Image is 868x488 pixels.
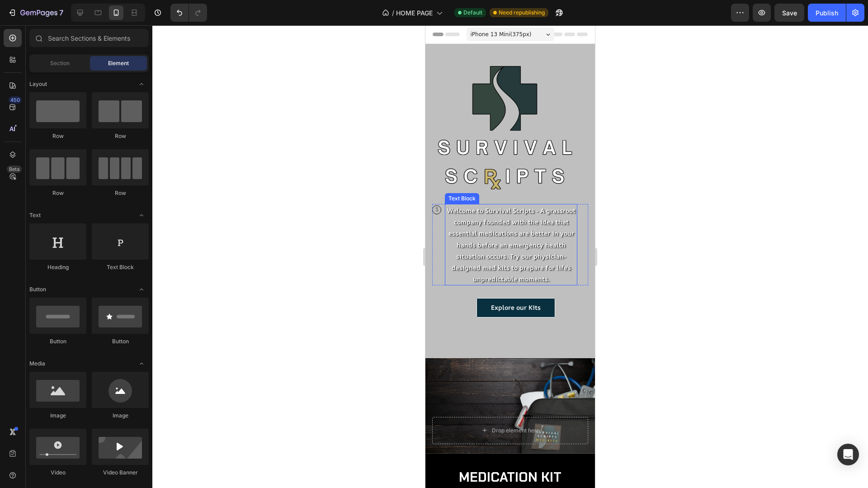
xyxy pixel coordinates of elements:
span: Save [782,9,797,17]
div: Publish [816,8,838,18]
div: 450 [9,96,22,104]
div: Row [29,189,86,197]
button: 7 [4,4,67,22]
span: Layout [29,80,47,88]
div: Button [92,337,149,346]
span: Button [29,285,46,294]
div: Undo/Redo [170,4,207,22]
span: Toggle open [134,282,149,297]
span: Toggle open [134,208,149,223]
span: Toggle open [134,77,149,91]
div: Row [29,132,86,140]
span: Toggle open [134,356,149,371]
div: Open Intercom Messenger [837,444,859,465]
div: Beta [7,166,22,173]
div: Row [92,189,149,197]
iframe: Design area [425,25,595,488]
span: Default [463,9,482,17]
div: Text Block [92,263,149,271]
div: Row [92,132,149,140]
span: Text [29,211,41,219]
input: Search Sections & Elements [29,29,149,47]
div: Heading [29,263,86,271]
button: Save [774,4,804,22]
span: Need republishing [499,9,545,17]
span: Element [108,59,129,67]
div: Button [29,337,86,346]
span: Media [29,360,45,368]
div: Video Banner [92,469,149,477]
div: Image [92,412,149,420]
span: Section [50,59,70,67]
p: 7 [59,7,63,18]
span: / [392,8,394,18]
div: Video [29,469,86,477]
button: Publish [808,4,846,22]
span: HOME PAGE [396,8,433,18]
div: Image [29,412,86,420]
